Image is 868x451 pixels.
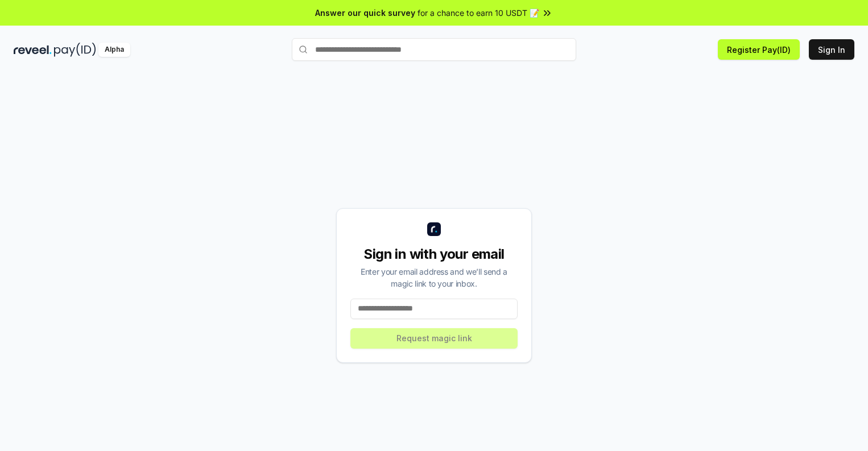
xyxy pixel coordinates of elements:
button: Register Pay(ID) [718,39,800,60]
span: for a chance to earn 10 USDT 📝 [418,7,539,19]
div: Alpha [98,43,130,57]
button: Sign In [809,39,854,60]
div: Sign in with your email [350,245,518,263]
img: logo_small [427,222,441,236]
span: Answer our quick survey [315,7,415,19]
img: reveel_dark [14,43,52,57]
div: Enter your email address and we’ll send a magic link to your inbox. [350,266,518,289]
img: pay_id [54,43,96,57]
